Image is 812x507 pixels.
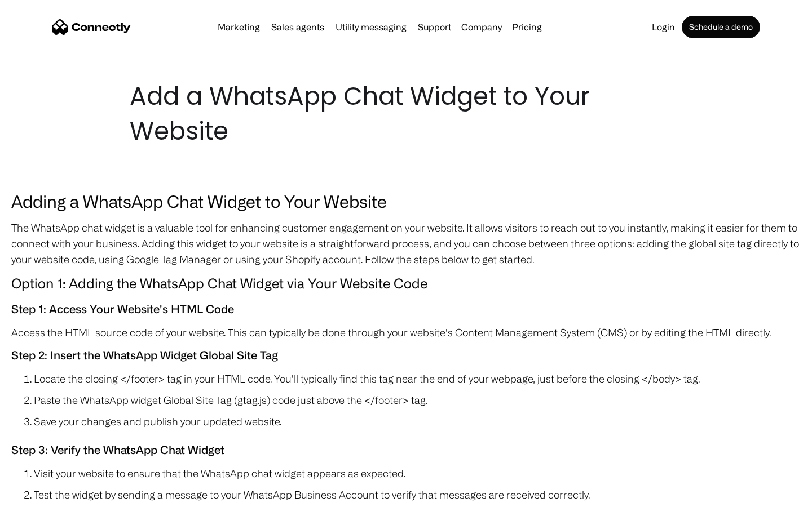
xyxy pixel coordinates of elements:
[267,23,329,32] a: Sales agents
[682,16,760,38] a: Schedule a demo
[23,487,68,503] ul: Language list
[11,487,68,503] aside: Language selected: English
[34,371,801,386] li: Locate the closing </footer> tag in your HTML code. You'll typically find this tag near the end o...
[11,346,801,365] h5: Step 2: Insert the WhatsApp Widget Global Site Tag
[34,413,801,429] li: Save your changes and publish your updated website.
[11,441,801,460] h5: Step 3: Verify the WhatsApp Chat Widget
[11,188,801,214] h3: Adding a WhatsApp Chat Widget to Your Website
[213,23,264,32] a: Marketing
[34,465,801,481] li: Visit your website to ensure that the WhatsApp chat widget appears as expected.
[130,79,682,149] h1: Add a WhatsApp Chat Widget to Your Website
[11,324,801,340] p: Access the HTML source code of your website. This can typically be done through your website's Co...
[11,300,801,319] h5: Step 1: Access Your Website's HTML Code
[507,23,546,32] a: Pricing
[331,23,411,32] a: Utility messaging
[413,23,456,32] a: Support
[647,23,679,32] a: Login
[461,19,502,35] div: Company
[11,273,801,294] h4: Option 1: Adding the WhatsApp Chat Widget via Your Website Code
[34,487,801,502] li: Test the widget by sending a message to your WhatsApp Business Account to verify that messages ar...
[34,392,801,408] li: Paste the WhatsApp widget Global Site Tag (gtag.js) code just above the </footer> tag.
[11,220,801,267] p: The WhatsApp chat widget is a valuable tool for enhancing customer engagement on your website. It...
